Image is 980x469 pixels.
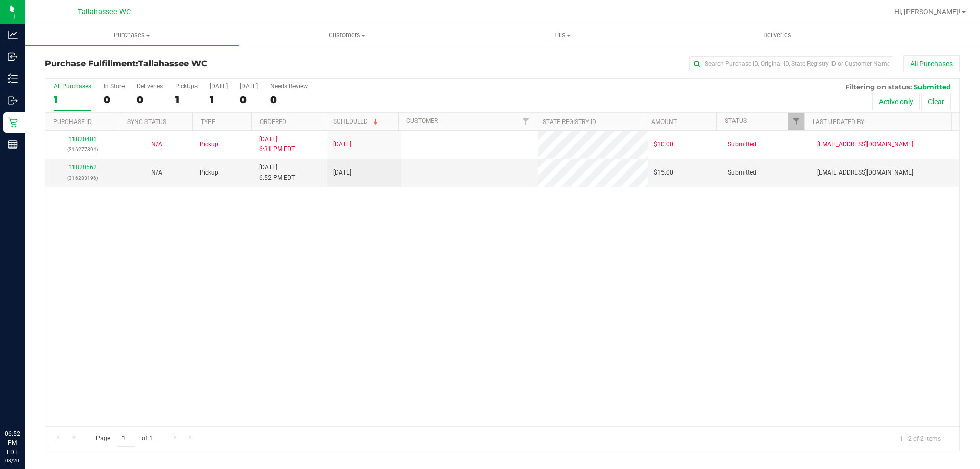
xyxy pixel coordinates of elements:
[872,93,920,110] button: Active only
[670,24,885,46] a: Deliveries
[52,144,113,154] p: (316277894)
[892,431,949,446] span: 1 - 2 of 2 items
[5,457,20,464] p: 08/20
[210,94,228,106] div: 1
[24,24,239,46] a: Purchases
[68,136,97,143] a: 11820401
[240,31,454,40] span: Customers
[543,118,596,126] a: State Registry ID
[151,140,162,150] button: N/A
[24,31,239,40] span: Purchases
[651,118,677,126] a: Amount
[689,56,893,71] input: Search Purchase ID, Original ID, State Registry ID or Customer Name...
[817,140,913,150] span: [EMAIL_ADDRESS][DOMAIN_NAME]
[240,83,258,90] div: [DATE]
[54,94,91,106] div: 1
[259,163,295,182] span: [DATE] 6:52 PM EDT
[68,164,97,171] a: 11820562
[87,431,161,447] span: Page of 1
[270,83,308,90] div: Needs Review
[175,83,198,90] div: PickUps
[817,168,913,178] span: [EMAIL_ADDRESS][DOMAIN_NAME]
[210,83,228,90] div: [DATE]
[104,94,125,106] div: 0
[728,168,756,178] span: Submitted
[200,140,218,150] span: Pickup
[270,94,308,106] div: 0
[8,117,18,128] inline-svg: Retail
[813,118,864,126] a: Last Updated By
[104,83,125,90] div: In Store
[117,431,135,447] input: 1
[517,113,534,130] a: Filter
[10,387,41,418] iframe: Resource center
[406,117,438,125] a: Customer
[151,169,162,176] span: Not Applicable
[654,140,673,150] span: $10.00
[8,139,18,150] inline-svg: Reports
[8,95,18,106] inline-svg: Outbound
[137,83,163,90] div: Deliveries
[201,118,215,126] a: Type
[5,429,20,457] p: 06:52 PM EDT
[175,94,198,106] div: 1
[52,173,113,183] p: (316283196)
[845,83,912,91] span: Filtering on status:
[138,59,207,68] span: Tallahassee WC
[45,59,350,68] h3: Purchase Fulfillment:
[30,386,42,398] iframe: Resource center unread badge
[455,31,669,40] span: Tills
[333,168,351,178] span: [DATE]
[151,141,162,148] span: Not Applicable
[54,83,91,90] div: All Purchases
[333,118,380,125] a: Scheduled
[725,117,747,125] a: Status
[200,168,218,178] span: Pickup
[8,30,18,40] inline-svg: Analytics
[240,94,258,106] div: 0
[151,168,162,178] button: N/A
[654,168,673,178] span: $15.00
[259,135,295,154] span: [DATE] 6:31 PM EDT
[333,140,351,150] span: [DATE]
[921,93,951,110] button: Clear
[454,24,669,46] a: Tills
[914,83,951,91] span: Submitted
[749,31,805,40] span: Deliveries
[8,73,18,84] inline-svg: Inventory
[137,94,163,106] div: 0
[260,118,286,126] a: Ordered
[894,8,961,16] span: Hi, [PERSON_NAME]!
[127,118,166,126] a: Sync Status
[903,55,960,72] button: All Purchases
[728,140,756,150] span: Submitted
[8,52,18,62] inline-svg: Inbound
[788,113,804,130] a: Filter
[239,24,454,46] a: Customers
[53,118,92,126] a: Purchase ID
[78,8,131,16] span: Tallahassee WC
